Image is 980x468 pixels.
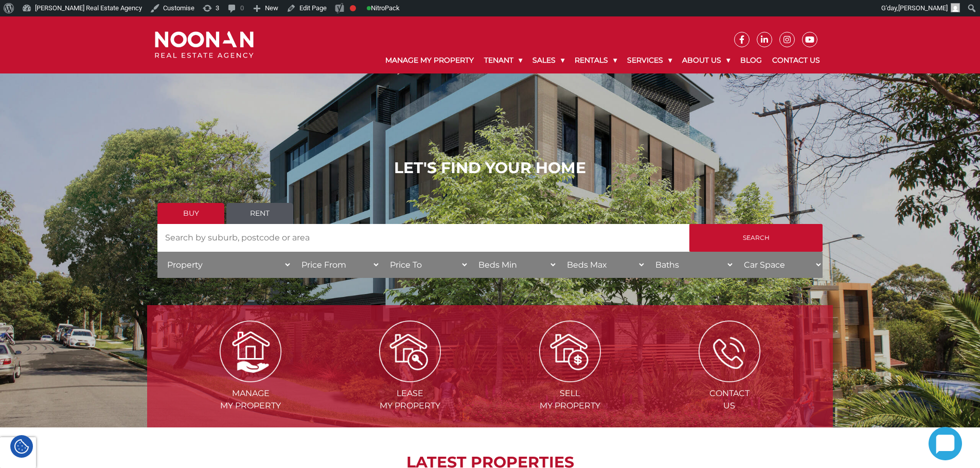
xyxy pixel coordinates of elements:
a: Sales [527,47,569,73]
a: Rentals [569,47,622,73]
img: Lease my property [379,321,441,382]
a: Blog [735,47,767,73]
h1: LET'S FIND YOUR HOME [157,159,823,177]
a: Manage My Property [380,47,479,73]
img: Noonan Real Estate Agency [155,31,254,59]
a: Sellmy Property [491,346,649,410]
a: Managemy Property [172,346,329,410]
span: Contact Us [651,387,808,412]
span: Manage my Property [172,387,329,412]
div: Focus keyphrase not set [350,5,356,11]
span: Lease my Property [331,387,489,412]
a: Leasemy Property [331,346,489,410]
img: Manage my Property [220,321,281,382]
a: Buy [157,203,224,224]
input: Search [689,224,823,252]
span: Sell my Property [491,387,649,412]
img: ICONS [699,321,760,382]
div: Cookie Settings [10,435,33,458]
img: Sell my property [539,321,601,382]
input: Search by suburb, postcode or area [157,224,689,252]
a: Contact Us [767,47,825,73]
span: [PERSON_NAME] [898,4,948,12]
a: Tenant [479,47,527,73]
a: Rent [226,203,293,224]
a: ContactUs [651,346,808,410]
a: Services [622,47,677,73]
a: About Us [677,47,735,73]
